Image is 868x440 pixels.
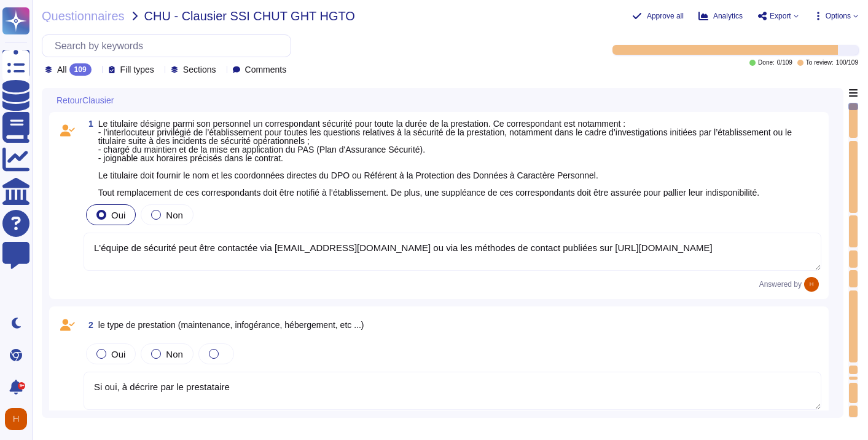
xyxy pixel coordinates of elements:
span: Options [826,12,851,20]
span: Approve all [647,12,684,20]
span: Answered by [759,281,802,288]
span: 0 / 109 [777,60,792,66]
span: 1 [84,119,93,128]
span: Fill types [120,65,154,74]
span: All [57,65,67,74]
span: CHU - Clausier SSI CHUT GHT HGTO [144,10,355,22]
span: Analytics [713,12,743,20]
span: Oui [111,349,125,359]
span: 2 [84,321,93,329]
span: Le titulaire désigne parmi son personnel un correspondant sécurité pour toute la durée de la pres... [98,119,792,198]
span: To review: [806,60,834,66]
button: user [2,406,36,433]
div: 9+ [18,382,25,390]
span: Non [166,349,183,359]
span: Sections [183,65,216,74]
span: 100 / 109 [836,60,858,66]
textarea: L'équipe de sécurité peut être contactée via [EMAIL_ADDRESS][DOMAIN_NAME] ou via les méthodes de ... [84,233,821,271]
span: Oui [111,210,125,220]
span: Questionnaires [42,10,125,22]
input: Search by keywords [49,35,291,57]
span: Comments [245,65,287,74]
textarea: Si oui, à décrire par le prestataire [84,372,821,410]
span: le type de prestation (maintenance, infogérance, hébergement, etc ...) [98,320,364,330]
span: Non [166,210,183,220]
button: Analytics [698,11,743,21]
button: Approve all [632,11,684,21]
img: user [5,408,27,430]
div: 109 [69,63,92,76]
span: Export [770,12,791,20]
img: user [804,277,819,292]
span: RetourClausier [57,96,114,105]
span: Done: [758,60,775,66]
